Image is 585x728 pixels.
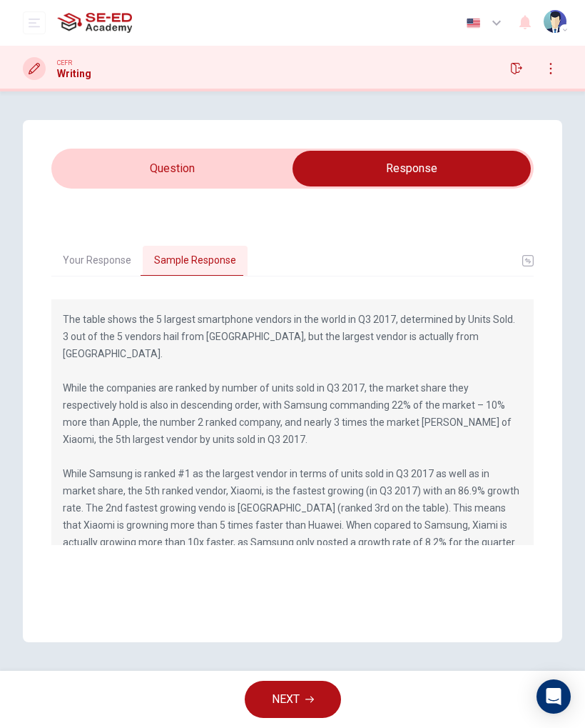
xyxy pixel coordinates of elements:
[464,18,482,29] img: en
[51,246,143,276] button: Your Response
[544,10,566,33] img: Profile picture
[23,11,46,34] button: open mobile menu
[245,681,341,718] button: NEXT
[51,246,534,276] div: basic tabs example
[57,68,91,79] h1: Writing
[63,311,522,568] p: The table shows the 5 largest smartphone vendors in the world in Q3 2017, determined by Units Sol...
[272,689,300,709] span: NEXT
[57,58,72,68] span: CEFR
[536,679,571,714] div: Open Intercom Messenger
[143,246,248,276] button: Sample Response
[57,9,132,37] img: SE-ED Academy logo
